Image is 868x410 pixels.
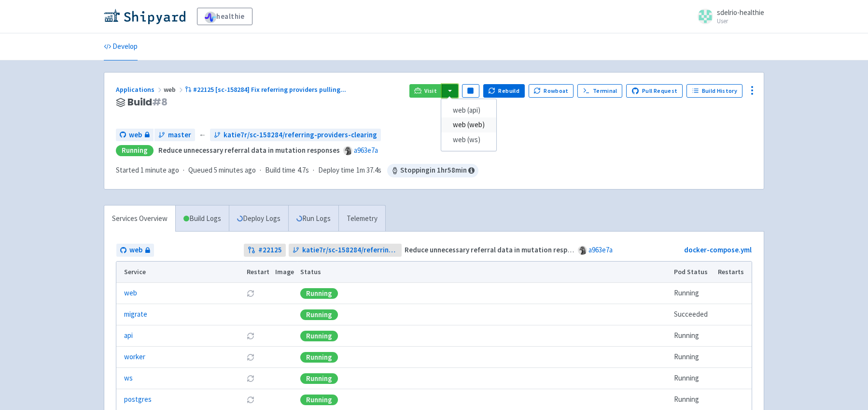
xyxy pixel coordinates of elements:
[441,117,496,132] a: web (web)
[671,304,715,325] td: Succeeded
[272,262,297,283] th: Image
[116,129,154,142] a: web
[717,18,764,24] small: User
[686,84,742,98] a: Build History
[462,84,479,98] button: Pause
[124,309,147,320] a: migrate
[116,262,243,283] th: Service
[577,84,622,98] a: Terminal
[116,164,478,177] div: · · ·
[197,8,252,25] a: healthie
[405,245,586,254] strong: Reduce unnecessary referral data in mutation responses
[692,9,764,24] a: sdelrio-healthie User
[247,375,254,382] button: Restart pod
[300,352,338,363] div: Running
[300,395,338,405] div: Running
[124,288,137,299] a: web
[588,245,613,254] a: a963e7a
[297,262,671,283] th: Status
[715,262,752,283] th: Restarts
[288,205,338,232] a: Run Logs
[224,130,377,141] span: katie7r/sc-158284/referring-providers-clearing
[116,165,179,175] span: Started
[258,245,282,256] strong: # 22125
[671,262,715,283] th: Pod Status
[247,396,254,404] button: Restart pod
[300,373,338,384] div: Running
[247,353,254,361] button: Restart pod
[244,244,286,257] a: #22125
[129,130,142,141] span: web
[265,165,295,176] span: Build time
[104,9,185,24] img: Shipyard logo
[154,129,195,142] a: master
[243,262,272,283] th: Restart
[229,205,288,232] a: Deploy Logs
[289,244,402,257] a: katie7r/sc-158284/referring-providers-clearing
[302,245,398,256] span: katie7r/sc-158284/referring-providers-clearing
[104,33,138,60] a: Develop
[124,330,133,341] a: api
[300,331,338,341] div: Running
[441,132,496,147] a: web (ws)
[297,165,309,176] span: 4.7s
[671,325,715,347] td: Running
[140,165,179,175] time: 1 minute ago
[124,373,133,384] a: ws
[164,85,185,94] span: web
[116,85,164,94] a: Applications
[338,205,385,232] a: Telemetry
[199,130,206,141] span: ←
[127,97,168,108] span: Build
[168,130,191,141] span: master
[529,84,574,98] button: Rowboat
[684,245,752,254] a: docker-compose.yml
[158,146,340,155] strong: Reduce unnecessary referral data in mutation responses
[116,145,154,156] div: Running
[176,205,229,232] a: Build Logs
[671,283,715,304] td: Running
[717,8,764,17] span: sdelrio-healthie
[387,164,478,177] span: Stopping in 1 hr 58 min
[354,146,378,155] a: a963e7a
[188,165,256,175] span: Queued
[424,87,437,95] span: Visit
[300,288,338,299] div: Running
[124,394,152,405] a: postgres
[626,84,683,98] a: Pull Request
[483,84,525,98] button: Rebuild
[185,85,348,94] a: #22125 [sc-158284] Fix referring providers pulling...
[214,165,256,175] time: 5 minutes ago
[318,165,354,176] span: Deploy time
[124,351,145,363] a: worker
[193,85,346,94] span: #22125 [sc-158284] Fix referring providers pulling ...
[441,103,496,118] a: web (api)
[210,129,381,142] a: katie7r/sc-158284/referring-providers-clearing
[671,368,715,389] td: Running
[152,95,168,109] span: # 8
[116,244,154,257] a: web
[129,245,142,256] span: web
[247,332,254,340] button: Restart pod
[104,205,175,232] a: Services Overview
[671,347,715,368] td: Running
[409,84,442,98] a: Visit
[247,290,254,297] button: Restart pod
[356,165,381,176] span: 1m 37.4s
[300,309,338,320] div: Running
